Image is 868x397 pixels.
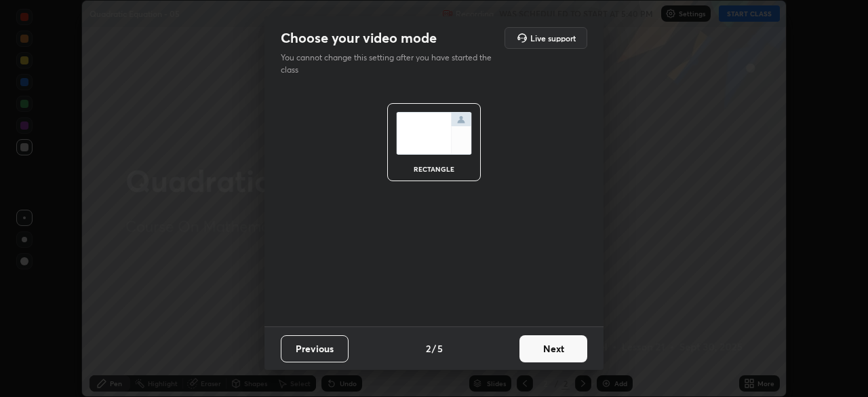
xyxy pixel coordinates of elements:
[281,335,349,362] button: Previous
[281,52,500,76] p: You cannot change this setting after you have started the class
[437,341,443,356] h4: 5
[407,166,461,172] div: rectangle
[519,335,587,362] button: Next
[281,29,437,47] h2: Choose your video mode
[426,341,431,356] h4: 2
[530,34,576,42] h5: Live support
[432,341,436,356] h4: /
[396,112,472,155] img: normalScreenIcon.ae25ed63.svg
